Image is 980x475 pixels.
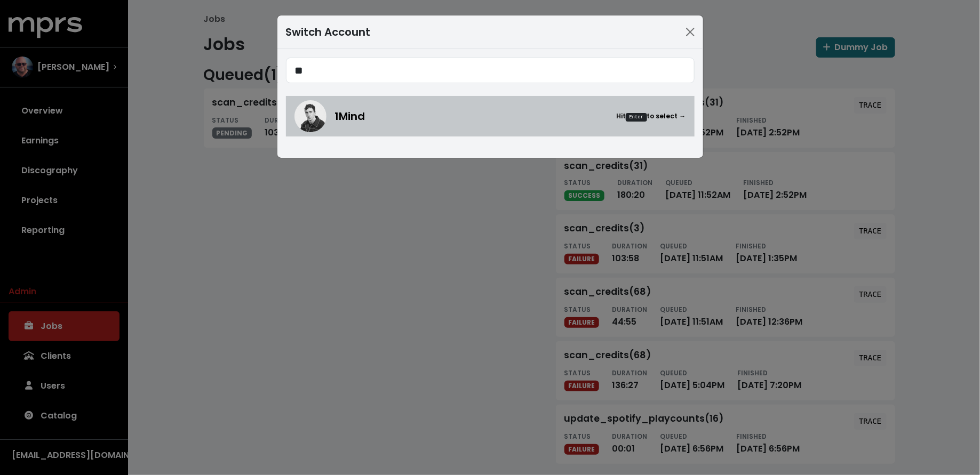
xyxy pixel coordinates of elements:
[286,24,371,40] div: Switch Account
[286,58,695,83] input: Search accounts
[682,23,699,41] button: Close
[626,113,647,122] kbd: Enter
[335,108,365,124] span: 1Mind
[294,100,326,132] img: 1Mind
[616,111,686,122] small: Hit to select →
[286,96,695,136] a: 1Mind1MindHitEnterto select →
